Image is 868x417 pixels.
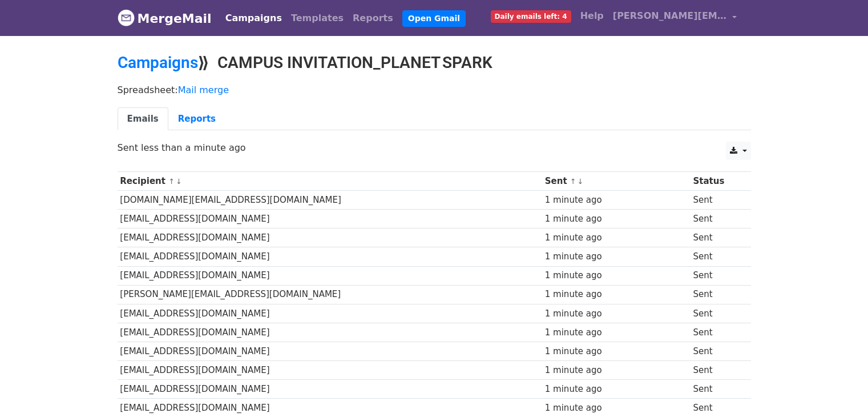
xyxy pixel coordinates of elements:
td: Sent [691,266,743,285]
h2: ⟫ CAMPUS INVITATION_PLANET SPARK [118,53,751,73]
td: [EMAIL_ADDRESS][DOMAIN_NAME] [118,266,542,285]
td: Sent [691,380,743,399]
td: [PERSON_NAME][EMAIL_ADDRESS][DOMAIN_NAME] [118,285,542,304]
td: Sent [691,285,743,304]
div: 1 minute ago [545,383,688,396]
p: Spreadsheet: [118,84,751,96]
a: Open Gmail [402,10,466,27]
a: MergeMail [118,6,212,30]
div: 1 minute ago [545,288,688,301]
div: 1 minute ago [545,402,688,415]
td: Sent [691,191,743,210]
td: [EMAIL_ADDRESS][DOMAIN_NAME] [118,323,542,342]
a: ↓ [578,177,584,186]
td: Sent [691,228,743,247]
td: Sent [691,361,743,380]
div: 1 minute ago [545,307,688,320]
td: [EMAIL_ADDRESS][DOMAIN_NAME] [118,247,542,266]
p: Sent less than a minute ago [118,142,751,154]
img: MergeMail logo [118,9,135,26]
a: Templates [286,7,348,30]
td: Sent [691,210,743,228]
td: [EMAIL_ADDRESS][DOMAIN_NAME] [118,342,542,360]
a: Campaigns [221,7,286,30]
a: Emails [118,107,168,131]
td: [EMAIL_ADDRESS][DOMAIN_NAME] [118,304,542,323]
td: Sent [691,304,743,323]
a: Reports [348,7,398,30]
th: Recipient [118,172,542,191]
td: [EMAIL_ADDRESS][DOMAIN_NAME] [118,210,542,228]
a: Help [576,5,608,27]
td: Sent [691,342,743,360]
div: 1 minute ago [545,326,688,339]
th: Sent [542,172,691,191]
td: [EMAIL_ADDRESS][DOMAIN_NAME] [118,380,542,399]
div: 1 minute ago [545,194,688,207]
div: 1 minute ago [545,212,688,226]
td: [EMAIL_ADDRESS][DOMAIN_NAME] [118,228,542,247]
div: 1 minute ago [545,345,688,358]
th: Status [691,172,743,191]
td: Sent [691,247,743,266]
div: 1 minute ago [545,269,688,282]
a: [PERSON_NAME][EMAIL_ADDRESS][DOMAIN_NAME] [608,5,742,31]
a: Mail merge [178,85,229,95]
a: Campaigns [118,53,198,72]
a: Daily emails left: 4 [486,5,576,27]
td: [DOMAIN_NAME][EMAIL_ADDRESS][DOMAIN_NAME] [118,191,542,210]
span: [PERSON_NAME][EMAIL_ADDRESS][DOMAIN_NAME] [613,9,727,23]
a: ↓ [176,177,182,186]
a: ↑ [168,177,175,186]
div: 1 minute ago [545,364,688,377]
div: 1 minute ago [545,250,688,263]
span: Daily emails left: 4 [491,10,571,23]
td: Sent [691,323,743,342]
a: Reports [168,107,225,131]
div: 1 minute ago [545,231,688,244]
td: [EMAIL_ADDRESS][DOMAIN_NAME] [118,361,542,380]
a: ↑ [570,177,576,186]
